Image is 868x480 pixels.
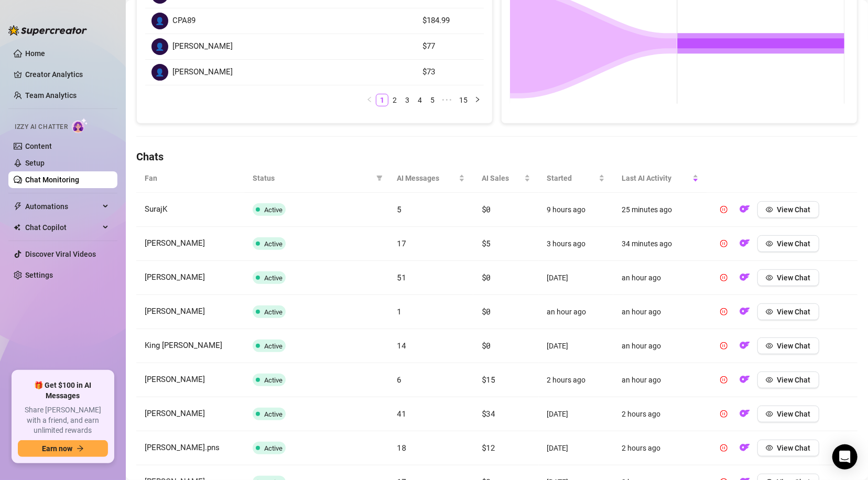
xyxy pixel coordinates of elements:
[145,204,167,214] span: SurajK
[422,40,478,53] article: $77
[42,444,72,453] span: Earn now
[397,306,402,317] span: 1
[414,94,426,106] a: 4
[25,142,52,150] a: Content
[172,66,233,79] span: [PERSON_NAME]
[539,363,613,397] td: 2 hours ago
[736,235,753,252] button: OF
[77,445,84,452] span: arrow-right
[736,303,753,320] button: OF
[414,94,426,106] li: 4
[613,363,707,397] td: an hour ago
[397,340,406,351] span: 14
[720,308,728,315] span: pause-circle
[736,344,753,352] a: OF
[613,431,707,465] td: 2 hours ago
[736,446,753,454] a: OF
[151,64,168,81] div: 👤
[14,202,22,211] span: thunderbolt
[264,240,283,248] span: Active
[376,94,388,106] a: 1
[777,308,811,316] span: View Chat
[740,442,750,453] img: OF
[25,219,100,236] span: Chat Copilot
[25,198,100,215] span: Automations
[18,405,108,436] span: Share [PERSON_NAME] with a friend, and earn unlimited rewards
[740,306,750,317] img: OF
[736,378,753,386] a: OF
[736,242,753,250] a: OF
[777,205,811,214] span: View Chat
[777,410,811,418] span: View Chat
[145,375,205,384] span: [PERSON_NAME]
[264,444,283,452] span: Active
[397,442,406,453] span: 18
[455,94,471,106] li: 15
[757,303,819,320] button: View Chat
[145,409,205,418] span: [PERSON_NAME]
[136,164,244,193] th: Fan
[426,94,439,106] li: 5
[388,94,401,106] li: 2
[397,408,406,419] span: 41
[740,272,750,282] img: OF
[422,66,478,79] article: $73
[25,66,109,83] a: Creator Analytics
[740,238,750,248] img: OF
[145,341,222,350] span: King [PERSON_NAME]
[136,149,858,164] h4: Chats
[740,340,750,351] img: OF
[471,94,484,106] li: Next Page
[720,274,728,281] span: pause-circle
[482,340,491,351] span: $0
[547,172,596,184] span: Started
[613,397,707,431] td: 2 hours ago
[376,94,388,106] li: 1
[757,269,819,286] button: View Chat
[482,408,495,419] span: $34
[145,238,205,248] span: [PERSON_NAME]
[401,94,414,106] li: 3
[777,444,811,452] span: View Chat
[766,376,773,384] span: eye
[14,224,20,231] img: Chat Copilot
[25,176,79,184] a: Chat Monitoring
[736,269,753,286] button: OF
[757,235,819,252] button: View Chat
[25,49,45,58] a: Home
[736,276,753,284] a: OF
[613,329,707,363] td: an hour ago
[25,271,53,279] a: Settings
[471,94,484,106] button: right
[482,172,522,184] span: AI Sales
[482,272,491,282] span: $0
[389,164,473,193] th: AI Messages
[766,206,773,213] span: eye
[736,406,753,422] button: OF
[539,329,613,363] td: [DATE]
[264,342,283,350] span: Active
[736,337,753,354] button: OF
[777,274,811,282] span: View Chat
[264,274,283,282] span: Active
[427,94,438,106] a: 5
[736,208,753,216] a: OF
[539,227,613,261] td: 3 hours ago
[539,193,613,227] td: 9 hours ago
[720,444,728,452] span: pause-circle
[766,240,773,247] span: eye
[151,13,168,29] div: 👤
[422,15,478,27] article: $184.99
[757,337,819,354] button: View Chat
[172,15,196,27] span: CPA89
[720,240,728,247] span: pause-circle
[397,238,406,248] span: 17
[736,201,753,218] button: OF
[151,38,168,55] div: 👤
[264,376,283,384] span: Active
[539,295,613,329] td: an hour ago
[766,274,773,281] span: eye
[145,272,205,282] span: [PERSON_NAME]
[622,172,690,184] span: Last AI Activity
[25,91,77,100] a: Team Analytics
